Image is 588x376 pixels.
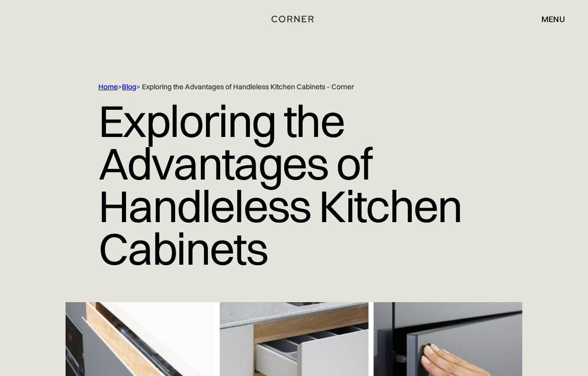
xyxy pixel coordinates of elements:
[266,12,322,26] a: home
[541,15,565,23] div: menu
[122,82,136,91] a: Blog
[98,82,490,92] div: > > Exploring the Advantages of Handleless Kitchen Cabinets - Corner
[98,92,490,278] h1: Exploring the Advantages of Handleless Kitchen Cabinets
[531,10,565,28] div: menu
[98,82,118,91] a: Home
